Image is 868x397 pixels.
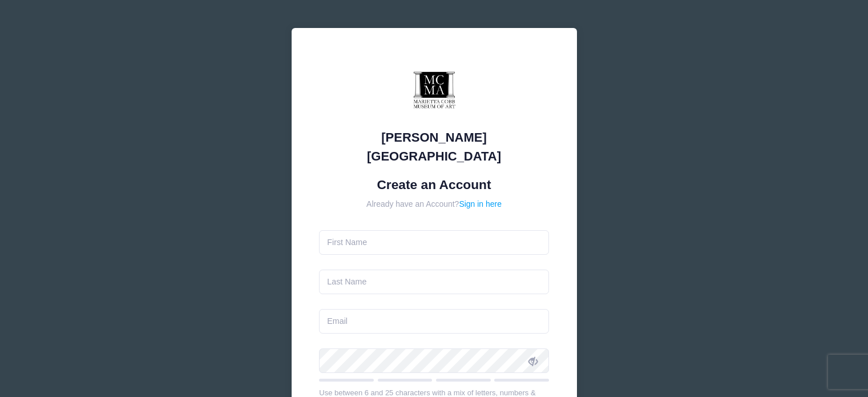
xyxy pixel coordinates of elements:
div: Already have an Account? [319,198,549,210]
input: Last Name [319,270,549,294]
input: Email [319,309,549,334]
h1: Create an Account [319,177,549,193]
a: Sign in here [459,199,502,208]
div: [PERSON_NAME][GEOGRAPHIC_DATA] [319,128,549,166]
input: First Name [319,230,549,255]
img: Marietta Cobb Museum of Art [400,56,469,125]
